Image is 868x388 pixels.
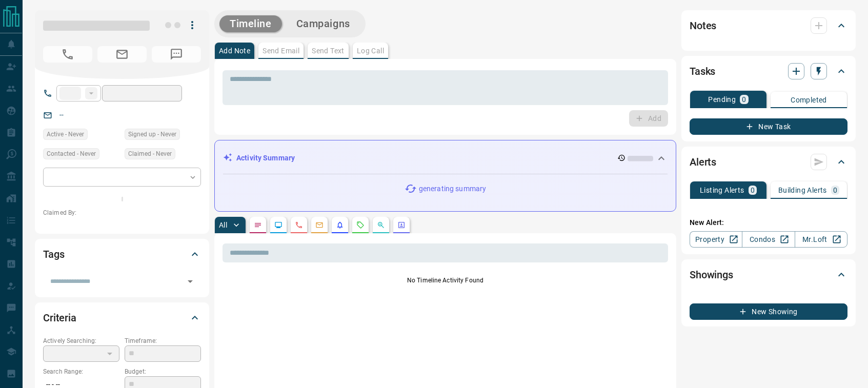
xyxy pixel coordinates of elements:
[690,150,847,174] div: Alerts
[690,17,716,34] h2: Notes
[690,217,847,228] p: New Alert:
[833,187,837,194] p: 0
[778,187,827,194] p: Building Alerts
[125,367,201,376] p: Budget:
[43,46,92,63] span: No Number
[47,129,84,139] span: Active - Never
[315,221,324,229] svg: Emails
[690,267,733,283] h2: Showings
[795,231,847,248] a: Mr.Loft
[43,310,76,326] h2: Criteria
[152,46,201,63] span: No Number
[219,221,227,229] p: All
[742,231,795,248] a: Condos
[295,221,303,229] svg: Calls
[43,246,64,262] h2: Tags
[791,96,827,104] p: Completed
[690,118,847,135] button: New Task
[47,149,96,159] span: Contacted - Never
[43,242,201,267] div: Tags
[223,276,668,285] p: No Timeline Activity Found
[236,153,295,164] p: Activity Summary
[690,262,847,287] div: Showings
[336,221,344,229] svg: Listing Alerts
[708,96,736,103] p: Pending
[219,47,250,54] p: Add Note
[690,63,715,79] h2: Tasks
[223,149,668,168] div: Activity Summary
[690,303,847,320] button: New Showing
[700,187,744,194] p: Listing Alerts
[690,13,847,38] div: Notes
[397,221,406,229] svg: Agent Actions
[97,46,147,63] span: No Email
[59,111,64,119] a: --
[43,336,119,345] p: Actively Searching:
[742,96,746,103] p: 0
[286,15,360,32] button: Campaigns
[219,15,282,32] button: Timeline
[356,221,365,229] svg: Requests
[43,305,201,330] div: Criteria
[377,221,385,229] svg: Opportunities
[690,59,847,84] div: Tasks
[43,208,201,217] p: Claimed By:
[690,231,742,248] a: Property
[274,221,282,229] svg: Lead Browsing Activity
[128,129,176,139] span: Signed up - Never
[419,183,486,194] p: generating summary
[254,221,262,229] svg: Notes
[43,367,119,376] p: Search Range:
[128,149,172,159] span: Claimed - Never
[183,274,197,289] button: Open
[690,154,716,170] h2: Alerts
[751,187,755,194] p: 0
[125,336,201,345] p: Timeframe:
